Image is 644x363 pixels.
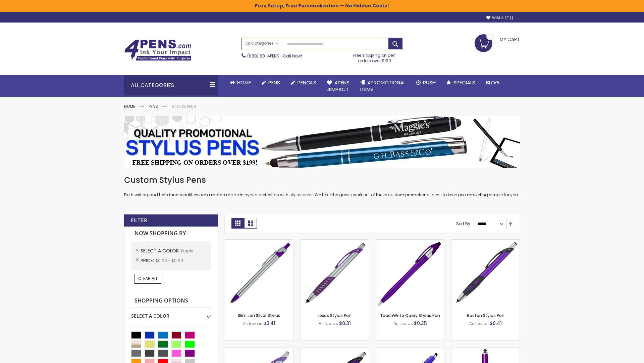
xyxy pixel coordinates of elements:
[298,79,316,86] span: Pencils
[486,79,499,86] span: Blog
[238,313,280,318] a: Slim Jen Silver Stylus
[393,321,413,326] span: As low as
[131,217,147,224] strong: Filter
[225,240,293,308] img: Slim Jen Silver Stylus-Purple
[346,50,403,64] div: Free shipping on pen orders over $199
[124,175,520,186] h1: Custom Stylus Pens
[131,308,211,319] div: Select A Color
[318,313,352,318] a: Lexus Stylus Pen
[149,104,158,109] a: Pens
[456,221,470,227] label: Sort By
[124,39,191,61] img: 4Pens Custom Pens and Promotional Products
[453,79,475,86] span: Specials
[360,79,406,93] span: 4PROMOTIONAL ITEMS
[225,75,256,90] a: Home
[451,348,520,353] a: TouchWrite Command Stylus Pen-Purple
[301,240,369,308] img: Lexus Stylus Pen-Purple
[301,239,369,245] a: Lexus Stylus Pen-Purple
[285,75,322,90] a: Pencils
[242,38,282,49] a: All Categories
[486,15,513,21] a: Wishlist
[256,75,285,90] a: Pens
[441,75,481,90] a: Specials
[263,320,275,327] span: $0.41
[451,240,520,308] img: Boston Stylus Pen-Purple
[225,239,293,245] a: Slim Jen Silver Stylus-Purple
[376,239,444,245] a: TouchWrite Query Stylus Pen-Purple
[411,75,441,90] a: Rush
[339,320,351,327] span: $0.31
[138,276,158,281] span: Clear All
[355,75,411,97] a: 4PROMOTIONALITEMS
[268,79,280,86] span: Pens
[243,321,262,326] span: As low as
[481,75,504,90] a: Blog
[135,274,161,283] a: Clear All
[245,41,279,46] span: All Categories
[231,218,244,229] strong: Grid
[155,258,183,264] span: $0.00 - $0.99
[124,116,520,168] img: Stylus Pens
[467,313,504,318] a: Boston Stylus Pen
[490,320,502,327] span: $0.41
[319,321,338,326] span: As low as
[451,239,520,245] a: Boston Stylus Pen-Purple
[171,104,196,109] strong: Stylus Pens
[301,348,369,353] a: Lexus Metallic Stylus Pen-Purple
[327,79,350,93] span: 4Pens 4impact
[380,313,440,318] a: TouchWrite Query Stylus Pen
[237,79,251,86] span: Home
[131,294,211,308] strong: Shopping Options
[322,75,355,97] a: 4Pens4impact
[124,175,520,198] div: Both writing and tech functionalities are a match made in hybrid perfection with stylus pens. We ...
[247,53,302,59] span: - Call Now!
[414,320,427,327] span: $0.35
[124,75,218,95] div: All Categories
[124,104,135,109] a: Home
[141,247,181,254] span: Select A Color
[469,321,489,326] span: As low as
[131,227,211,241] strong: Now Shopping by
[247,53,279,59] a: (888) 88-4PENS
[141,257,155,264] span: Price
[376,240,444,308] img: TouchWrite Query Stylus Pen-Purple
[423,79,436,86] span: Rush
[225,348,293,353] a: Boston Silver Stylus Pen-Purple
[376,348,444,353] a: Sierra Stylus Twist Pen-Purple
[181,248,193,254] span: Purple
